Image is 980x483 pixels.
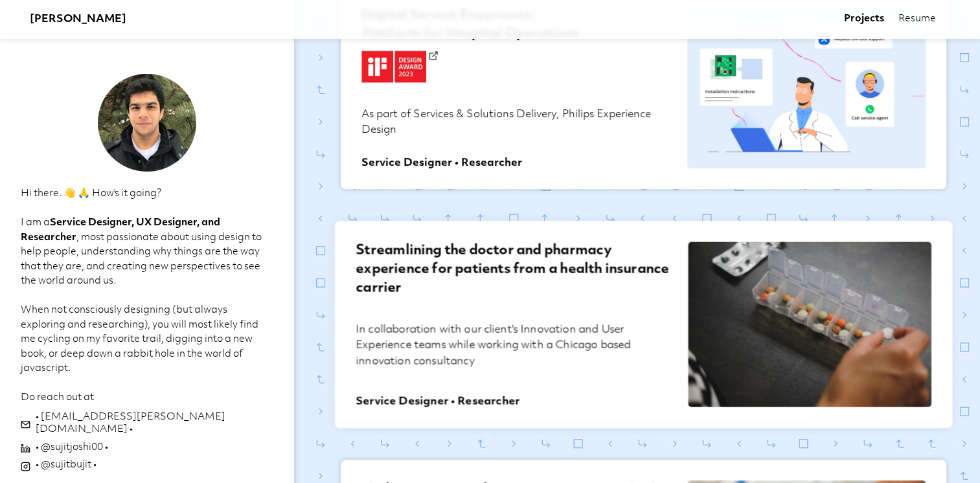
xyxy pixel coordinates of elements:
[36,442,108,455] a: • @sujitjoshi00 •
[335,221,953,428] a: Streamlining the doctor and pharmacy experience for patients from a health insurance carrier In c...
[898,13,936,26] a: Resume
[21,218,220,243] b: Service Designer, UX Designer, and Researcher
[361,155,672,168] p: Service Designer • Researcher
[356,242,672,320] h2: Streamlining the doctor and pharmacy experience for patients from a health insurance carrier
[361,6,672,106] h2: Digital Service Experience: Platform for Hospital Operations
[844,13,884,26] a: Projects
[356,394,672,407] p: Service Designer • Researcher
[356,322,672,392] p: In collaboration with our client's Innovation and User Experience teams while working with a Chic...
[36,459,97,472] a: • @sujitbujit •
[36,411,273,436] a: • [EMAIL_ADDRESS][PERSON_NAME][DOMAIN_NAME] •
[21,187,273,406] p: Hi there. 👋 🙏 How's it going? I am a , most passionate about using design to help people, underst...
[361,107,672,155] p: As part of Services & Solutions Delivery, Philips Experience Design
[30,12,126,27] a: [PERSON_NAME]
[844,14,884,24] b: Projects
